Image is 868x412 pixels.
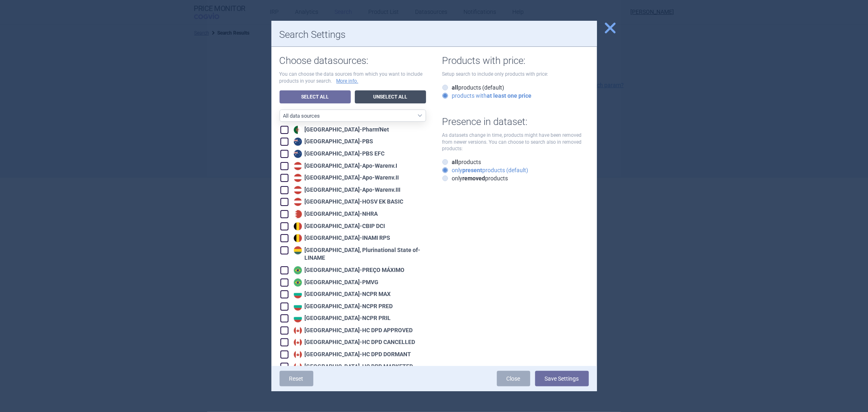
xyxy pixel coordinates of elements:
img: Belgium [294,234,302,242]
div: [GEOGRAPHIC_DATA] - HC DPD APPROVED [292,327,413,335]
img: Australia [294,138,302,146]
div: [GEOGRAPHIC_DATA] - Apo-Warenv.III [292,186,401,194]
label: products [442,158,481,166]
strong: removed [463,175,485,182]
a: Reset [280,371,313,386]
div: [GEOGRAPHIC_DATA] - CBIP DCI [292,222,385,230]
strong: present [463,167,483,173]
div: [GEOGRAPHIC_DATA] - NCPR PRIL [292,314,391,322]
div: [GEOGRAPHIC_DATA] - HC DPD DORMANT [292,351,411,359]
div: [GEOGRAPHIC_DATA] - PBS [292,138,374,146]
strong: all [452,159,459,165]
p: You can choose the data sources from which you want to include products in your search. [280,71,426,85]
div: [GEOGRAPHIC_DATA] - Apo-Warenv.I [292,162,398,170]
label: products (default) [442,83,505,92]
p: Setup search to include only products with price: [442,71,589,78]
div: [GEOGRAPHIC_DATA] - PMVG [292,278,379,287]
div: [GEOGRAPHIC_DATA], Plurinational State of - LINAME [292,246,426,262]
div: [GEOGRAPHIC_DATA] - HC DPD CANCELLED [292,338,415,346]
div: [GEOGRAPHIC_DATA] - HC DPD MARKETED [292,363,413,371]
h1: Search Settings [280,29,589,41]
img: Bolivia, Plurinational State of [294,246,302,254]
img: Austria [294,198,302,206]
img: Canada [294,338,302,346]
img: Brazil [294,278,302,287]
div: [GEOGRAPHIC_DATA] - NCPR MAX [292,290,391,298]
img: Bulgaria [294,302,302,311]
a: Close [497,371,530,386]
strong: all [452,84,459,91]
h1: Presence in dataset: [442,116,589,128]
a: Unselect All [355,90,426,103]
div: [GEOGRAPHIC_DATA] - INAMI RPS [292,234,391,242]
div: [GEOGRAPHIC_DATA] - NHRA [292,210,378,218]
strong: at least one price [487,92,532,99]
div: [GEOGRAPHIC_DATA] - NCPR PRED [292,302,393,311]
h1: Choose datasources: [280,55,426,67]
label: only products [442,174,508,182]
a: Select All [280,90,351,103]
img: Austria [294,174,302,182]
img: Canada [294,351,302,359]
img: Bulgaria [294,290,302,298]
div: [GEOGRAPHIC_DATA] - PBS EFC [292,150,385,158]
div: [GEOGRAPHIC_DATA] - Pharm'Net [292,126,389,134]
img: Bahrain [294,210,302,218]
img: Belgium [294,222,302,230]
label: products with [442,92,532,100]
button: Save Settings [535,371,589,386]
label: only products (default) [442,166,529,174]
h1: Products with price: [442,55,589,67]
img: Algeria [294,126,302,134]
img: Austria [294,162,302,170]
div: [GEOGRAPHIC_DATA] - Apo-Warenv.II [292,174,399,182]
a: More info. [337,78,359,85]
img: Canada [294,327,302,335]
div: [GEOGRAPHIC_DATA] - PREÇO MÁXIMO [292,266,405,274]
img: Brazil [294,266,302,274]
img: Bulgaria [294,314,302,322]
img: Austria [294,186,302,194]
img: Australia [294,150,302,158]
img: Canada [294,363,302,371]
p: As datasets change in time, products might have been removed from newer versions. You can choose ... [442,132,589,152]
div: [GEOGRAPHIC_DATA] - HOSV EK BASIC [292,198,404,206]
